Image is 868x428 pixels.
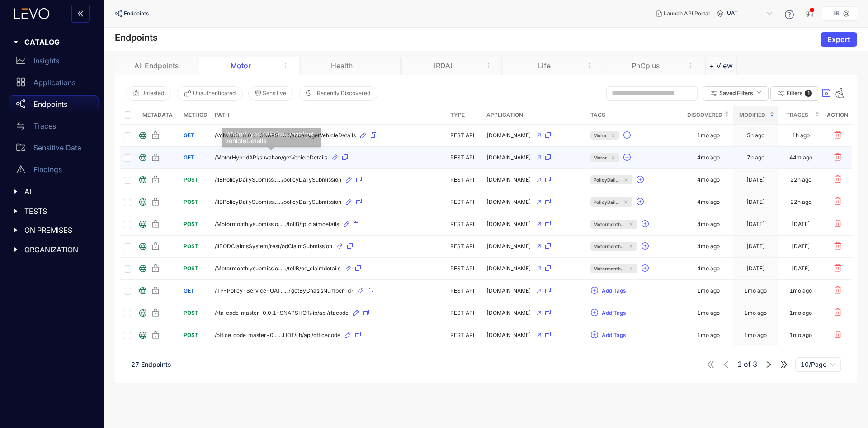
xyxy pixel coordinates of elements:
span: PolicyDail... [594,175,620,184]
span: Motor [594,153,607,162]
span: [DOMAIN_NAME] [486,243,531,250]
div: All Endpoints [123,62,190,70]
span: Export [827,35,850,43]
span: ON PREMISES [24,226,91,234]
span: close [610,155,616,160]
button: Export [821,32,857,47]
button: plus-circle [641,217,653,231]
button: remove [379,62,395,70]
span: Discovered [687,110,722,120]
p: Traces [33,122,56,130]
p: Insights [33,57,59,65]
button: Filters1 [770,86,819,101]
div: [DATE] [792,221,810,227]
div: 1h ago [792,132,810,139]
div: 1mo ago [697,288,720,294]
span: 1 [805,90,812,97]
span: save [822,88,831,98]
span: caret-right [13,188,19,195]
div: 22h ago [790,177,811,183]
div: 1mo ago [697,310,720,316]
th: Type [447,106,483,125]
span: /MotorHybridAPI/suvahan/getVehicleDetails [215,154,327,161]
span: [DOMAIN_NAME] [486,265,531,272]
th: Method [180,106,211,125]
span: double-right [780,361,788,369]
span: caret-right [13,227,19,233]
div: REST API [450,265,479,272]
span: caret-right [13,208,19,214]
span: POST [184,332,198,338]
div: 7h ago [747,154,764,161]
div: [DATE] [746,243,765,250]
p: Applications [33,78,75,87]
div: 1mo ago [744,310,767,316]
span: ORGANIZATION [24,245,91,254]
span: Motor [594,131,607,140]
span: Saved Filters [719,90,753,96]
span: Add Tags [602,310,626,316]
div: REST API [450,132,479,139]
button: plus-circle [623,128,635,143]
button: plus-circle [641,239,653,254]
span: more [384,63,390,69]
span: caret-right [13,39,19,45]
button: plus-circle [636,173,648,187]
div: Life [510,62,578,70]
h4: Endpoints [115,32,158,43]
span: right [764,361,773,369]
div: REST API [450,243,479,250]
button: remove [481,62,496,70]
span: swap [16,121,25,130]
button: Untested [126,86,171,101]
span: of [737,360,757,368]
span: Filters [787,90,803,96]
span: POST [184,243,198,250]
a: Traces [9,117,99,139]
th: Path [211,106,447,125]
div: ON PREMISES [5,221,99,240]
span: close [628,244,634,249]
span: Untested [141,90,164,96]
span: UAT [727,6,774,21]
th: Action [823,106,852,125]
div: REST API [450,288,479,294]
button: plus-circleAdd Tags [590,284,626,298]
span: /IIBPolicyDailySubmiss....../policyDailySubmission [215,177,341,183]
span: Traces [782,110,813,120]
span: Motormonth... [594,264,625,273]
span: /Vchvs03-0.0.1-SNAPSHOT/access/getVehicleDetails [215,132,356,139]
span: 3 [753,360,757,368]
div: 22h ago [790,199,811,205]
div: 1mo ago [744,288,767,294]
span: more [485,63,491,69]
span: plus-circle [591,331,598,339]
div: 4mo ago [697,177,720,183]
span: POST [184,221,198,227]
a: Sensitive Data [9,139,99,160]
div: 1mo ago [744,332,767,338]
button: Add tab [705,57,737,75]
div: [DATE] [792,243,810,250]
span: Endpoints [124,10,149,17]
div: ORGANIZATION [5,240,99,259]
span: plus-circle [591,287,598,295]
div: [DATE] [746,199,765,205]
span: Add Tags [602,332,626,338]
span: Motormonth... [594,220,625,229]
button: clock-circleRecently Discovered [299,86,377,101]
button: save [821,88,832,99]
div: 1mo ago [697,332,720,338]
span: TESTS [24,207,91,215]
span: Recently Discovered [317,90,370,96]
span: PolicyDail... [594,197,620,207]
span: GET [184,132,194,139]
button: Sensitive [248,86,293,101]
div: REST API [450,310,479,316]
span: warning [16,165,25,174]
div: 4mo ago [697,154,720,161]
button: remove [683,62,698,70]
button: plus-circleAdd Tags [590,306,626,320]
span: /office_code_master-0.......HOT/iib/api/officecode [215,332,340,338]
th: Tags [587,106,684,125]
